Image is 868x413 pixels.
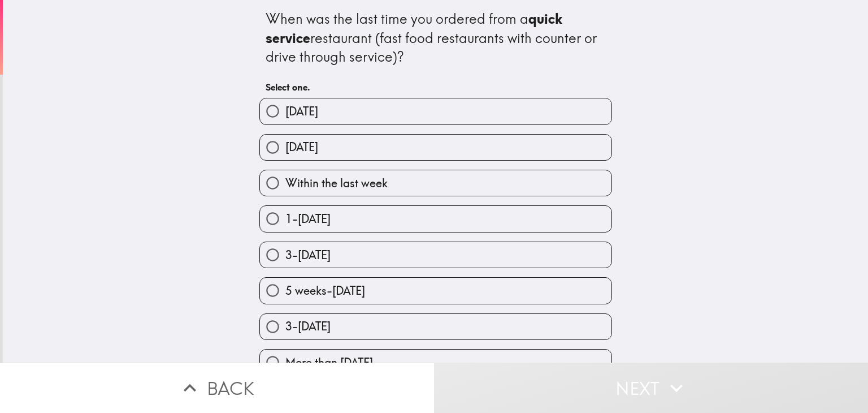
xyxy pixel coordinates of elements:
button: More than [DATE] [260,350,611,375]
span: 3-[DATE] [285,247,331,263]
b: quick service [266,10,566,46]
span: 5 weeks-[DATE] [285,283,365,299]
div: When was the last time you ordered from a restaurant (fast food restaurants with counter or drive... [266,10,606,67]
button: Next [434,363,868,413]
button: 1-[DATE] [260,206,611,231]
span: [DATE] [285,104,318,119]
span: Within the last week [285,175,388,191]
span: 1-[DATE] [285,211,331,227]
button: [DATE] [260,98,611,124]
button: Within the last week [260,170,611,196]
span: More than [DATE] [285,355,373,371]
button: 3-[DATE] [260,242,611,268]
h6: Select one. [266,81,606,93]
button: 5 weeks-[DATE] [260,278,611,303]
span: [DATE] [285,139,318,155]
span: 3-[DATE] [285,319,331,334]
button: [DATE] [260,135,611,160]
button: 3-[DATE] [260,314,611,339]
